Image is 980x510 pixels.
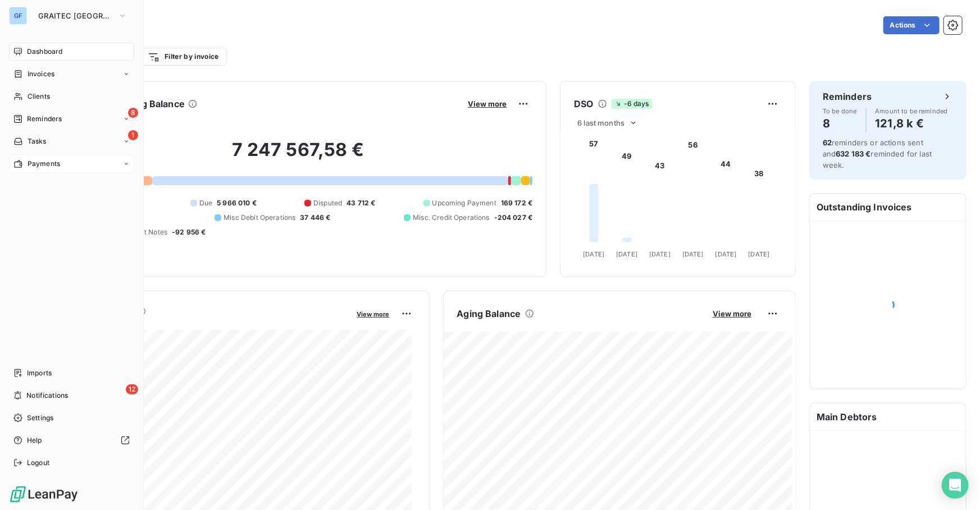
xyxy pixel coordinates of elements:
[876,108,948,114] span: Amount to be reminded
[9,7,27,25] div: GF
[942,472,969,499] div: Open Intercom Messenger
[883,16,940,34] button: Actions
[27,114,62,124] span: Reminders
[9,431,134,449] a: Help
[715,250,737,258] tspan: [DATE]
[823,138,832,147] span: 62
[823,108,857,114] span: To be done
[27,368,52,378] span: Imports
[468,99,507,108] span: View more
[457,307,521,320] h6: Aging Balance
[128,108,138,118] span: 8
[810,194,966,220] h6: Outstanding Invoices
[810,403,966,430] h6: Main Debtors
[27,413,53,423] span: Settings
[63,139,532,172] h2: 7 247 567,58 €
[126,384,138,394] span: 12
[823,90,872,103] h6: Reminders
[38,11,113,20] span: GRAITEC [GEOGRAPHIC_DATA]
[617,250,638,258] tspan: [DATE]
[413,213,489,223] span: Misc. Credit Operations
[577,118,625,127] span: 6 last months
[612,99,653,109] span: -6 days
[749,250,770,258] tspan: [DATE]
[584,250,605,258] tspan: [DATE]
[128,130,138,140] span: 1
[27,435,42,445] span: Help
[9,485,79,503] img: Logo LeanPay
[876,114,948,132] h4: 121,8 k €
[63,318,349,330] span: Monthly Revenue
[300,213,330,223] span: 37 446 €
[27,458,49,468] span: Logout
[354,309,393,319] button: View more
[28,69,54,79] span: Invoices
[26,390,68,401] span: Notifications
[27,47,62,57] span: Dashboard
[217,198,257,208] span: 5 966 010 €
[313,198,342,208] span: Disputed
[494,213,533,223] span: -204 027 €
[501,198,532,208] span: 169 172 €
[199,198,212,208] span: Due
[357,310,390,318] span: View more
[574,97,593,111] h6: DSO
[140,48,226,66] button: Filter by invoice
[28,159,60,169] span: Payments
[823,138,932,169] span: reminders or actions sent and reminded for last week.
[823,114,857,132] h4: 8
[28,136,47,146] span: Tasks
[709,309,755,319] button: View more
[682,250,704,258] tspan: [DATE]
[464,99,510,109] button: View more
[347,198,375,208] span: 43 712 €
[28,91,50,102] span: Clients
[713,309,751,318] span: View more
[649,250,671,258] tspan: [DATE]
[172,227,206,237] span: -92 956 €
[224,213,295,223] span: Misc Debit Operations
[432,198,496,208] span: Upcoming Payment
[836,149,870,158] span: 632 183 €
